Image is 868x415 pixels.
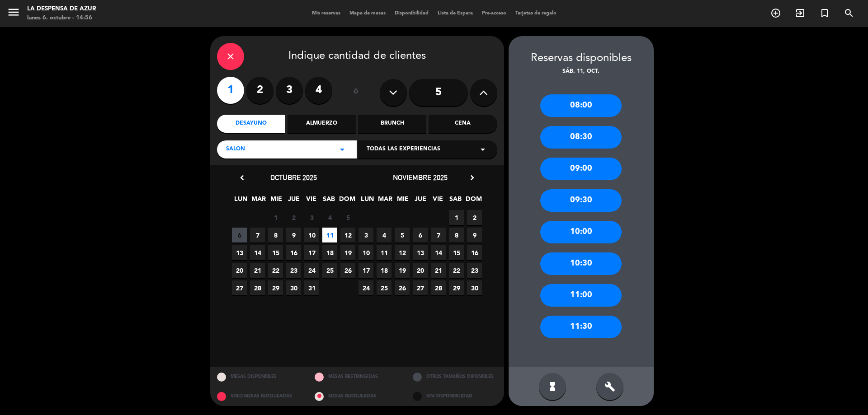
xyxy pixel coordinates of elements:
[345,11,390,16] span: Mapa de mesas
[233,194,248,209] span: LUN
[358,115,426,133] div: Brunch
[430,194,445,209] span: VIE
[340,210,355,225] span: 5
[377,280,392,295] span: 25
[250,228,265,242] span: 7
[268,263,283,278] span: 22
[268,210,283,225] span: 1
[359,228,373,242] span: 3
[795,8,806,19] i: exit_to_app
[604,381,615,392] i: build
[540,316,622,338] div: 11:30
[286,280,301,295] span: 30
[477,11,511,16] span: Pre-acceso
[377,245,392,260] span: 11
[448,194,463,209] span: SAB
[431,245,446,260] span: 14
[226,145,245,154] span: SALON
[217,77,244,104] label: 1
[395,280,410,295] span: 26
[232,228,247,242] span: 6
[377,194,392,209] span: MAR
[322,245,337,260] span: 18
[286,245,301,260] span: 16
[467,263,482,278] span: 23
[449,210,464,225] span: 1
[225,51,236,62] i: close
[431,263,446,278] span: 21
[307,11,345,16] span: Mis reservas
[237,173,247,182] i: chevron_left
[286,194,301,209] span: JUE
[540,189,622,212] div: 09:30
[246,77,274,104] label: 2
[413,194,428,209] span: JUE
[269,194,283,209] span: MIE
[467,280,482,295] span: 30
[304,263,319,278] span: 24
[431,280,446,295] span: 28
[27,5,96,14] div: La Despensa de Azur
[321,194,336,209] span: SAB
[268,245,283,260] span: 15
[270,173,317,182] span: octubre 2025
[232,245,247,260] span: 13
[251,194,266,209] span: MAR
[359,280,373,295] span: 24
[819,8,830,19] i: turned_in_not
[390,11,433,16] span: Disponibilidad
[547,381,558,392] i: hourglass_full
[844,8,854,19] i: search
[360,194,375,209] span: LUN
[308,367,406,387] div: MESAS RESTRINGIDAS
[359,263,373,278] span: 17
[467,173,477,182] i: chevron_right
[413,280,428,295] span: 27
[509,67,654,76] div: sáb. 11, oct.
[305,77,332,104] label: 4
[467,245,482,260] span: 16
[449,245,464,260] span: 15
[286,228,301,242] span: 9
[304,245,319,260] span: 17
[339,194,354,209] span: DOM
[467,210,482,225] span: 2
[340,245,355,260] span: 19
[540,158,622,180] div: 09:00
[413,245,428,260] span: 13
[429,115,497,133] div: Cena
[449,228,464,242] span: 8
[276,77,303,104] label: 3
[377,228,392,242] span: 4
[286,263,301,278] span: 23
[393,173,448,182] span: noviembre 2025
[304,280,319,295] span: 31
[232,280,247,295] span: 27
[449,263,464,278] span: 22
[304,210,319,225] span: 3
[217,115,285,133] div: Desayuno
[431,228,446,242] span: 7
[509,50,654,67] div: Reservas disponibles
[395,263,410,278] span: 19
[433,11,477,16] span: Lista de Espera
[210,367,308,387] div: MESAS DISPONIBLES
[413,228,428,242] span: 6
[395,194,410,209] span: MIE
[7,5,20,22] button: menu
[377,263,392,278] span: 18
[322,228,337,242] span: 11
[304,194,319,209] span: VIE
[367,145,440,154] span: Todas las experiencias
[540,284,622,307] div: 11:00
[250,263,265,278] span: 21
[395,245,410,260] span: 12
[308,387,406,406] div: MESAS BLOQUEADAS
[232,263,247,278] span: 20
[466,194,481,209] span: DOM
[341,77,371,108] div: ó
[250,280,265,295] span: 28
[770,8,781,19] i: add_circle_outline
[413,263,428,278] span: 20
[540,126,622,149] div: 08:30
